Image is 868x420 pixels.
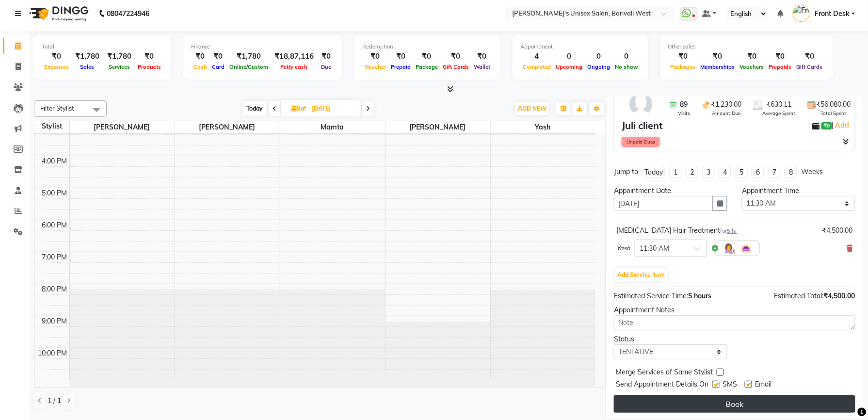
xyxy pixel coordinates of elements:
[553,51,585,62] div: 0
[491,121,596,133] span: Yash
[727,227,737,234] span: 5 hr
[42,43,163,51] div: Total
[644,167,663,178] div: Today
[318,51,335,62] div: ₹0
[413,64,440,70] span: Package
[622,137,660,147] span: Unpaid Dues
[616,379,708,391] span: Send Appointment Details On
[36,348,69,358] div: 10:00 PM
[616,243,630,253] span: Yash
[614,167,638,177] div: Jump to
[515,102,549,115] button: ADD NEW
[614,334,727,344] div: Status
[278,64,310,70] span: Petty cash
[774,291,824,300] span: Estimated Total:
[520,43,641,51] div: Appointment
[832,119,851,131] span: |
[723,242,735,254] img: Hairdresser.png
[614,196,713,211] input: yyyy-mm-dd
[767,64,794,70] span: Prepaids
[40,252,69,262] div: 7:00 PM
[106,64,132,70] span: Services
[40,284,69,294] div: 8:00 PM
[70,121,175,133] span: [PERSON_NAME]
[227,51,271,62] div: ₹1,780
[794,51,825,62] div: ₹0
[698,51,738,62] div: ₹0
[817,99,851,110] span: ₹56,080.00
[824,291,855,300] span: ₹4,500.00
[815,9,850,19] span: Front Desk
[34,121,69,131] div: Stylist
[822,226,853,236] div: ₹4,500.00
[280,121,385,133] span: Mamta
[362,64,388,70] span: Voucher
[209,51,227,62] div: ₹0
[686,167,698,178] li: 2
[738,64,767,70] span: Vouchers
[622,118,663,133] div: Juli client
[821,110,847,117] span: Total Spent
[680,99,688,110] span: 89
[271,51,318,62] div: ₹18,87,116
[471,51,493,62] div: ₹0
[388,51,413,62] div: ₹0
[40,220,69,230] div: 6:00 PM
[793,5,810,22] img: Front Desk
[720,227,737,234] small: for
[362,43,493,51] div: Redemption
[520,64,553,70] span: Completed
[71,51,103,62] div: ₹1,780
[227,64,271,70] span: Online/Custom
[553,64,585,70] span: Upcoming
[755,379,772,391] span: Email
[614,291,688,300] span: Estimated Service Time:
[821,122,832,130] span: ₹0
[668,43,825,51] div: Other sales
[719,167,731,178] li: 4
[668,64,698,70] span: Packages
[209,64,227,70] span: Card
[440,51,471,62] div: ₹0
[768,167,781,178] li: 7
[612,64,641,70] span: No show
[669,167,682,178] li: 1
[616,367,713,379] span: Merge Services of Same Stylist
[40,316,69,326] div: 9:00 PM
[191,43,335,51] div: Finance
[627,90,655,118] img: avatar
[289,105,309,112] span: Sat
[738,51,767,62] div: ₹0
[785,167,797,178] li: 8
[801,167,823,177] div: Weeks
[135,64,163,70] span: Products
[319,64,334,70] span: Due
[48,396,61,406] span: 1 / 1
[688,291,711,300] span: 5 hours
[471,64,493,70] span: Wallet
[585,51,612,62] div: 0
[767,51,794,62] div: ₹0
[386,121,490,133] span: [PERSON_NAME]
[40,156,69,166] div: 4:00 PM
[388,64,413,70] span: Prepaid
[698,64,738,70] span: Memberships
[518,105,547,112] span: ADD NEW
[763,110,796,117] span: Average Spent
[742,186,855,196] div: Appointment Time
[78,64,97,70] span: Sales
[413,51,440,62] div: ₹0
[794,64,825,70] span: Gift Cards
[585,64,612,70] span: Ongoing
[440,64,471,70] span: Gift Cards
[40,104,74,112] span: Filter Stylist
[520,51,553,62] div: 4
[711,99,741,110] span: ₹1,230.00
[678,110,690,117] span: Visits
[614,305,855,315] div: Appointment Notes
[42,51,71,62] div: ₹0
[191,51,209,62] div: ₹0
[615,268,667,282] button: Add Service Item
[42,64,71,70] span: Expenses
[735,167,748,178] li: 5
